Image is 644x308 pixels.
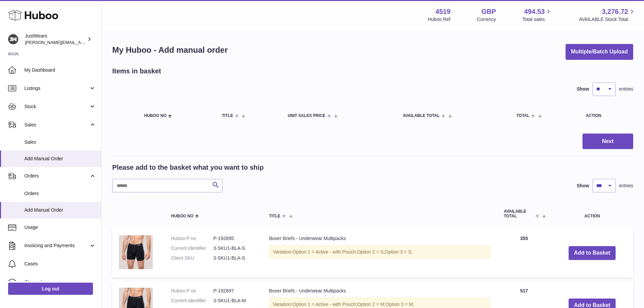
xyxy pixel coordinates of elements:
[24,224,96,231] span: Usage
[171,255,213,261] dt: Client SKU
[357,249,385,255] span: Option 2 = S;
[619,86,633,92] span: entries
[428,16,451,23] div: Huboo Ref
[24,67,96,73] span: My Dashboard
[213,245,256,252] dd: 3-SKU1-BLA-S
[112,45,228,55] h1: My Huboo - Add manual order
[269,214,280,218] span: Title
[112,163,264,172] h2: Please add to the basket what you want to ship
[579,7,636,23] a: 3,276.72 AVAILABLE Stock Total
[569,246,616,260] button: Add to Basket
[171,288,213,294] dt: Huboo P no
[24,139,96,145] span: Sales
[497,229,551,278] td: 355
[144,114,166,118] span: Huboo no
[24,261,96,267] span: Cases
[292,302,357,307] span: Option 1 = Active - with Pouch;
[24,190,96,197] span: Orders
[619,183,633,189] span: entries
[171,245,213,252] dt: Current identifier
[8,283,93,295] a: Log out
[577,86,589,92] label: Show
[24,85,89,92] span: Listings
[171,235,213,242] dt: Huboo P no
[24,173,89,179] span: Orders
[24,242,89,249] span: Invoicing and Payments
[171,298,213,304] dt: Current identifier
[213,288,256,294] dd: P-192897
[385,249,412,255] span: Option 3 = S;
[524,7,545,16] span: 494.53
[386,302,414,307] span: Option 3 = M;
[551,203,633,225] th: Action
[566,44,633,60] button: Multiple/Batch Upload
[222,114,233,118] span: Title
[582,134,633,149] button: Next
[112,67,161,76] h2: Items in basket
[25,33,86,46] div: JustWears
[171,214,193,218] span: Huboo no
[577,183,589,189] label: Show
[213,235,256,242] dd: P-192895
[477,16,496,23] div: Currency
[481,7,496,16] strong: GBP
[586,114,626,118] div: Action
[24,156,96,162] span: Add Manual Order
[292,249,357,255] span: Option 1 = Active - with Pouch;
[579,16,636,23] span: AVAILABLE Stock Total
[602,7,628,16] span: 3,276.72
[24,103,89,110] span: Stock
[24,122,89,128] span: Sales
[435,7,451,16] strong: 4519
[8,34,18,44] img: josh@just-wears.com
[269,245,490,259] div: Variation:
[24,207,96,213] span: Add Manual Order
[522,7,552,23] a: 494.53 Total sales
[357,302,385,307] span: Option 2 = M;
[24,279,96,285] span: Channels
[403,114,439,118] span: AVAILABLE Total
[504,209,534,218] span: AVAILABLE Total
[213,255,256,261] dd: 3-SKU1-BLA-S
[262,229,497,278] td: Boxer Briefs - Underwear Multipacks
[119,235,153,269] img: Boxer Briefs - Underwear Multipacks
[516,114,529,118] span: Total
[288,114,325,118] span: Unit Sales Price
[522,16,552,23] span: Total sales
[25,40,136,45] span: [PERSON_NAME][EMAIL_ADDRESS][DOMAIN_NAME]
[213,298,256,304] dd: 3-SKU1-BLA-M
